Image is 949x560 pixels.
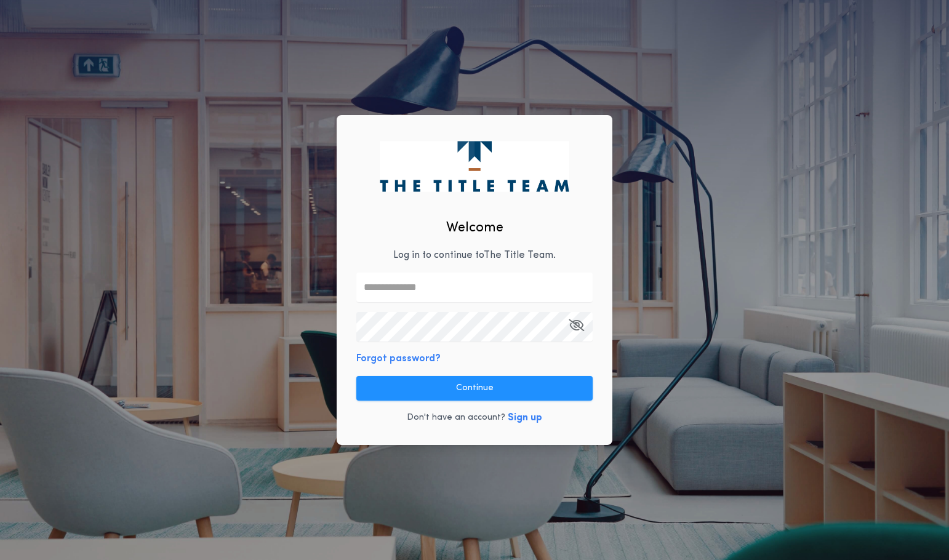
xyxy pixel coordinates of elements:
button: Forgot password? [356,351,441,366]
p: Don't have an account? [407,412,505,424]
button: Continue [356,376,593,401]
p: Log in to continue to The Title Team . [393,248,556,263]
img: logo [380,141,569,191]
h2: Welcome [446,218,503,238]
button: Sign up [508,410,542,425]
